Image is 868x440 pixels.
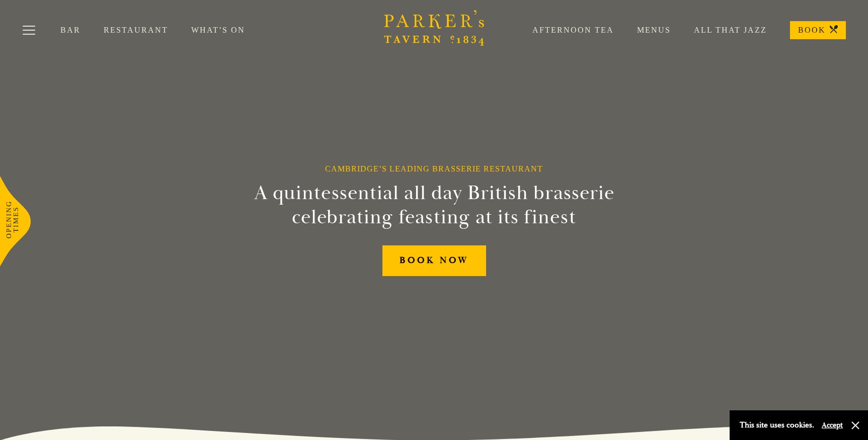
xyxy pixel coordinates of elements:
a: BOOK NOW [382,245,486,276]
button: Close and accept [850,420,860,430]
button: Accept [822,420,843,430]
h1: Cambridge’s Leading Brasserie Restaurant [325,164,543,173]
p: This site uses cookies. [740,418,814,432]
h2: A quintessential all day British brasserie celebrating feasting at its finest [205,181,664,229]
